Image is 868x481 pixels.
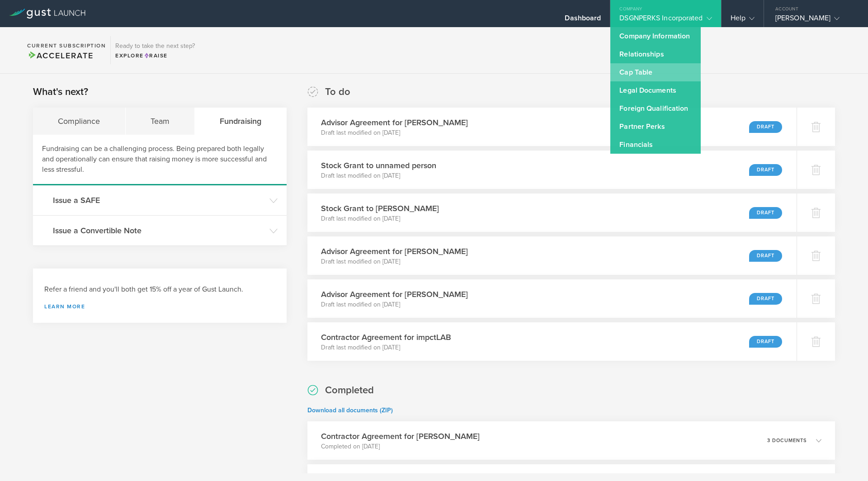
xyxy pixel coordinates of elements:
h3: Issue a Convertible Note [53,225,265,236]
div: Stock Grant to [PERSON_NAME]Draft last modified on [DATE]Draft [307,193,797,232]
span: Raise [144,52,168,59]
h2: To do [325,85,350,99]
span: Accelerate [27,51,93,61]
p: 3 documents [767,438,807,443]
h3: Stock Grant to [PERSON_NAME] [321,203,439,214]
div: Draft [749,121,782,133]
p: Draft last modified on [DATE] [321,257,468,266]
div: Fundraising [195,108,287,135]
h3: Issue a SAFE [53,194,265,206]
h3: Ready to take the next step? [115,43,195,49]
h3: Stock Grant to unnamed person [321,160,436,171]
h2: Completed [325,384,374,397]
div: Draft [749,250,782,262]
div: Draft [749,293,782,305]
div: Draft [749,336,782,348]
div: Contractor Agreement for impctLABDraft last modified on [DATE]Draft [307,322,797,361]
h3: Contractor Agreement for impctLAB [321,331,451,343]
h3: Refer a friend and you'll both get 15% off a year of Gust Launch. [44,284,275,295]
div: Compliance [33,108,126,135]
div: Advisor Agreement for [PERSON_NAME]Draft last modified on [DATE]Draft [307,236,797,275]
div: Ready to take the next step?ExploreRaise [110,36,199,64]
div: Stock Grant to unnamed personDraft last modified on [DATE]Draft [307,151,797,189]
div: Fundraising can be a challenging process. Being prepared both legally and operationally can ensur... [33,135,287,185]
div: Dashboard [565,14,601,27]
h2: Current Subscription [27,43,106,48]
div: Advisor Agreement for [PERSON_NAME]Draft last modified on [DATE]Draft [307,279,797,318]
h3: Advisor Agreement for [PERSON_NAME] [321,288,468,300]
p: Draft last modified on [DATE] [321,128,468,137]
h3: Advisor Agreement for [PERSON_NAME] [321,117,468,128]
a: Download all documents (ZIP) [307,406,393,414]
iframe: Chat Widget [823,438,868,481]
div: Draft [749,164,782,176]
h3: Advisor Agreement for [PERSON_NAME] [321,245,468,257]
p: Draft last modified on [DATE] [321,343,451,352]
div: Explore [115,52,195,60]
p: Draft last modified on [DATE] [321,171,436,180]
h2: What's next? [33,85,88,99]
h3: Contractor Agreement for [PERSON_NAME] [321,430,480,442]
p: Completed on [DATE] [321,442,480,451]
div: Draft [749,207,782,219]
p: Draft last modified on [DATE] [321,214,439,223]
div: Team [126,108,195,135]
div: DSGNPERKS Incorporated [619,14,712,27]
div: Advisor Agreement for [PERSON_NAME]Draft last modified on [DATE]Draft [307,108,797,146]
a: Learn more [44,304,275,309]
div: [PERSON_NAME] [775,14,852,27]
p: Draft last modified on [DATE] [321,300,468,309]
div: Help [731,14,755,27]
